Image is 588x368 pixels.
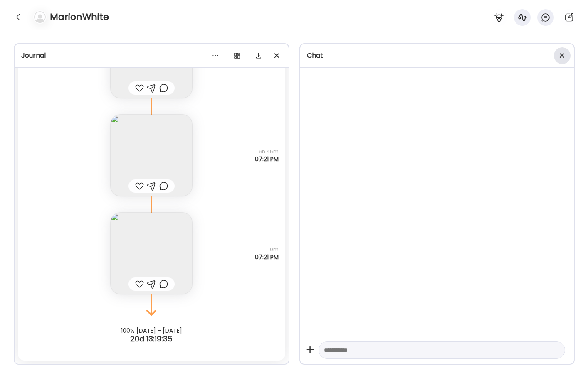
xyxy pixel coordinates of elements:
[255,246,279,253] span: 0m
[21,51,282,61] div: Journal
[18,334,284,344] div: 20d 13:19:35
[34,11,46,23] img: bg-avatar-default.svg
[111,213,192,294] img: images%2FM7zJFyDMVidK7aIzQmphq9tmLZt1%2FRiJKtaCVALuJlvr9Jb69%2FQ5X4esXXMfIzp99m9oLZ_240
[50,10,109,24] h4: MarionWhite
[255,155,279,163] span: 07:21 PM
[255,148,279,155] span: 6h 45m
[307,51,568,61] div: Chat
[111,115,192,196] img: images%2FM7zJFyDMVidK7aIzQmphq9tmLZt1%2Fu1zvEDGZoY3qk1Uzmgz0%2FDGFH5QsDk0bJBS74lKWA_240
[255,253,279,261] span: 07:21 PM
[18,327,284,334] div: 100% [DATE] - [DATE]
